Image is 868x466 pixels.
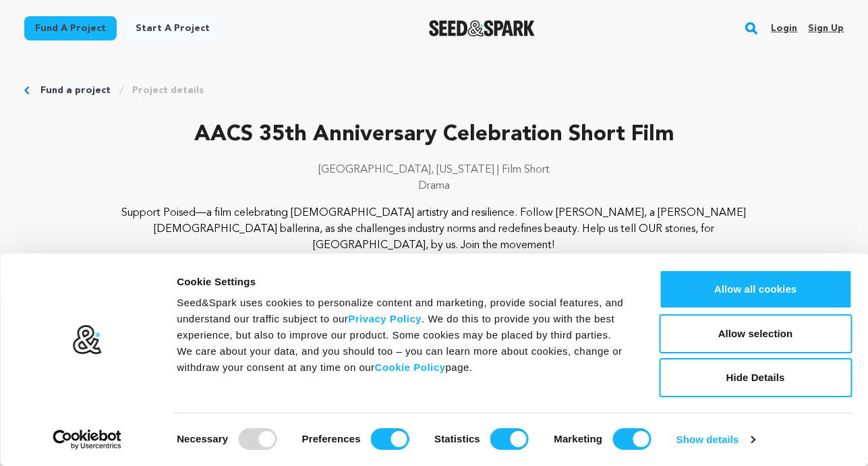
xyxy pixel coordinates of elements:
[125,16,221,40] a: Start a project
[348,313,422,324] a: Privacy Policy
[40,84,111,97] a: Fund a project
[24,119,844,151] p: AACS 35th Anniversary Celebration Short Film
[434,433,480,444] strong: Statistics
[24,162,844,178] p: [GEOGRAPHIC_DATA], [US_STATE] | Film Short
[554,433,602,444] strong: Marketing
[132,84,204,97] a: Project details
[176,423,177,424] legend: Consent Selection
[24,16,117,40] a: Fund a project
[429,20,535,36] a: Seed&Spark Homepage
[28,430,146,450] a: Usercentrics Cookiebot - opens in a new window
[808,18,844,39] a: Sign up
[659,314,852,353] button: Allow selection
[659,270,852,309] button: Allow all cookies
[375,361,446,373] a: Cookie Policy
[106,205,762,254] p: Support Poised—a film celebrating [DEMOGRAPHIC_DATA] artistry and resilience. Follow [PERSON_NAME...
[24,84,844,97] div: Breadcrumb
[771,18,797,39] a: Login
[659,358,852,397] button: Hide Details
[177,433,228,444] strong: Necessary
[177,274,629,290] div: Cookie Settings
[676,430,755,450] a: Show details
[177,295,629,376] div: Seed&Spark uses cookies to personalize content and marketing, provide social features, and unders...
[24,178,844,194] p: Drama
[72,324,103,355] img: logo
[302,433,361,444] strong: Preferences
[429,20,535,36] img: Seed&Spark Logo Dark Mode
